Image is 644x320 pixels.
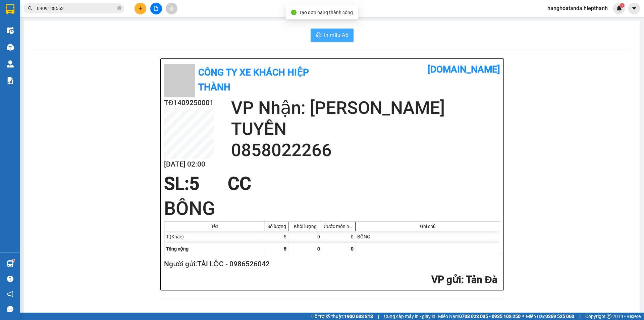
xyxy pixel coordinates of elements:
[164,159,214,170] h2: [DATE] 02:00
[164,231,265,243] div: T (Khác)
[459,314,521,319] strong: 0708 023 035 - 0935 103 250
[291,10,297,15] span: check-circle
[166,3,177,14] button: aim
[150,3,162,14] button: file-add
[7,77,14,84] img: solution-icon
[526,313,574,320] span: Miền Bắc
[164,259,497,270] h2: Người gửi: TÀI LỘC - 0986526042
[21,5,77,46] b: Công Ty xe khách HIỆP THÀNH
[154,6,158,11] span: file-add
[545,314,574,319] strong: 0369 525 060
[356,231,500,243] div: BÔNG
[357,224,498,229] div: Ghi chú
[316,32,321,39] span: printer
[384,313,436,320] span: Cung cấp máy in - giấy in:
[288,231,322,243] div: 0
[299,10,353,15] span: Tạo đơn hàng thành công
[7,276,13,282] span: question-circle
[7,44,14,51] img: warehouse-icon
[344,314,373,319] strong: 1900 633 818
[224,174,255,194] div: CC
[607,314,611,319] span: copyright
[164,195,500,222] h1: BÔNG
[7,27,14,34] img: warehouse-icon
[621,3,623,8] span: 1
[378,313,379,320] span: |
[324,224,354,229] div: Cước món hàng
[438,313,521,320] span: Miền Nam
[13,259,15,261] sup: 1
[231,97,500,119] h2: VP Nhận: [PERSON_NAME]
[117,5,121,12] span: close-circle
[135,3,146,14] button: plus
[164,173,189,194] span: SL:
[6,4,14,14] img: logo-vxr
[324,31,348,39] span: In mẫu A5
[189,173,199,194] span: 5
[7,260,14,267] img: warehouse-icon
[169,6,174,11] span: aim
[267,224,286,229] div: Số lượng
[428,64,500,75] b: [DOMAIN_NAME]
[231,140,500,161] h2: 0858022266
[579,313,580,320] span: |
[166,224,263,229] div: Tên
[7,291,13,297] span: notification
[628,3,640,14] button: caret-down
[311,313,373,320] span: Hỗ trợ kỹ thuật:
[317,246,320,252] span: 0
[35,48,162,90] h2: VP Nhận: [PERSON_NAME]
[616,5,622,11] img: icon-new-feature
[284,246,286,252] span: 5
[290,224,320,229] div: Khối lượng
[431,274,461,285] span: VP gửi
[28,6,33,11] span: search
[4,48,54,59] h2: TĐ1309250193
[7,306,13,312] span: message
[620,3,625,8] sup: 1
[164,273,497,287] h2: : Tản Đà
[522,315,524,318] span: ⚪️
[542,4,613,12] span: hanghoatanda.hiepthanh
[265,231,288,243] div: 5
[231,119,500,140] h2: TUYỀN
[7,60,14,67] img: warehouse-icon
[164,97,214,108] h2: TĐ1409250001
[117,6,121,10] span: close-circle
[166,246,189,252] span: Tổng cộng
[631,5,637,11] span: caret-down
[37,5,116,12] input: Tìm tên, số ĐT hoặc mã đơn
[351,246,354,252] span: 0
[311,29,354,42] button: printerIn mẫu A5
[90,5,162,16] b: [DOMAIN_NAME]
[138,6,143,11] span: plus
[198,67,309,93] b: Công Ty xe khách HIỆP THÀNH
[322,231,356,243] div: 0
